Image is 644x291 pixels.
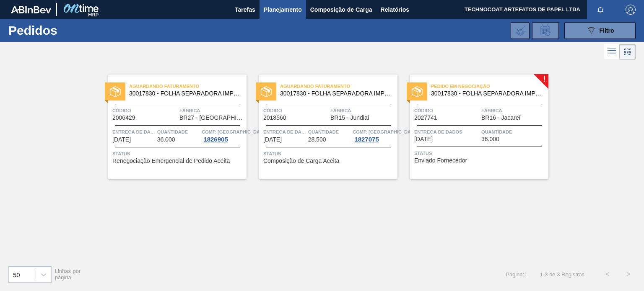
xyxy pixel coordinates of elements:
font: 36.000 [157,136,175,143]
font: Código [112,108,131,113]
font: 3 [545,271,548,278]
a: Comp. [GEOGRAPHIC_DATA]1826905 [202,128,244,143]
span: Fábrica [330,106,395,115]
font: Tarefas [235,6,255,13]
font: Status [112,151,130,156]
img: status [110,86,121,97]
font: Registros [561,271,584,278]
span: 25/09/2025 [112,136,131,143]
font: [DATE] [112,136,131,143]
span: Status [112,149,244,158]
font: Entrega de dados [414,129,462,134]
font: Página [506,271,522,278]
font: Fábrica [481,108,502,113]
font: TECHNOCOAT ARTEFATOS DE PAPEL LTDA [465,6,580,13]
font: Linhas por página [55,268,81,281]
span: Aguardando Faturamento [280,82,397,90]
font: Aguardando Faturamento [129,84,199,89]
font: Fábrica [330,108,351,113]
font: [DATE] [414,136,433,142]
span: Aguardando Faturamento [129,82,247,90]
font: 1827075 [354,136,379,143]
span: 30017830 - FOLHA SEPARADORA IMPERMEÁVEL [431,90,542,97]
font: 2018560 [263,114,286,121]
font: Status [263,151,281,156]
span: 07/10/2025 [263,136,282,143]
button: > [618,264,639,285]
font: Status [414,151,432,156]
div: Visão em Cards [620,44,636,60]
span: Código [112,106,177,115]
font: Composição de Carga Aceita [263,157,339,164]
font: : [523,271,525,278]
font: 1 [524,271,527,278]
div: Importar Negociações dos Pedidos [511,22,530,39]
font: Quantidade [481,129,512,134]
button: < [597,264,618,285]
a: statusAguardando Faturamento30017830 - FOLHA SEPARADORA IMPERMEÁVELCódigo2018560FábricaBR15 - Jun... [247,75,397,179]
span: 30017830 - FOLHA SEPARADORA IMPERMEÁVEL [129,90,240,97]
span: Código [414,106,479,115]
font: 36.000 [481,136,499,142]
font: Planejamento [264,6,302,13]
span: Status [414,149,546,157]
span: Pedido em Negociação [431,82,548,90]
font: Aguardando Faturamento [280,84,350,89]
span: Fábrica [179,106,244,115]
div: Visão em Lista [604,44,620,60]
font: Entrega de dados [263,129,312,134]
button: Filtro [564,22,636,39]
span: 2006429 [112,115,135,121]
font: Comp. [GEOGRAPHIC_DATA] [202,129,267,134]
span: Quantidade [157,128,200,136]
font: Entrega de dados [112,129,161,134]
font: 2027741 [414,114,437,121]
span: Entrega de dados [112,128,155,136]
img: Sair [626,5,636,15]
font: Quantidade [308,129,339,134]
font: 50 [13,271,20,278]
font: Fábrica [179,108,200,113]
a: Comp. [GEOGRAPHIC_DATA]1827075 [353,128,395,143]
font: BR27 - [GEOGRAPHIC_DATA] [179,114,260,121]
font: Relatórios [381,6,409,13]
font: < [605,270,609,278]
span: BR27 - Nova Minas [179,115,244,121]
font: > [626,270,630,278]
font: Código [263,108,282,113]
img: status [261,86,272,97]
a: statusAguardando Faturamento30017830 - FOLHA SEPARADORA IMPERMEÁVELCódigo2006429FábricaBR27 - [GE... [96,75,247,179]
a: !statusPedido em Negociação30017830 - FOLHA SEPARADORA IMPERMEÁVELCódigo2027741FábricaBR16 - Jaca... [397,75,548,179]
span: 36.000 [157,136,175,143]
span: BR16 - Jacareí [481,115,520,121]
span: 2018560 [263,115,286,121]
span: 28.500 [308,136,326,143]
font: 30017830 - FOLHA SEPARADORA IMPERMEÁVEL [280,90,416,97]
font: Enviado Fornecedor [414,157,467,164]
font: Quantidade [157,129,188,134]
font: 2006429 [112,114,135,121]
font: 1826905 [203,136,228,143]
font: 3 [557,271,560,278]
span: Quantidade [308,128,351,136]
font: - [543,271,545,278]
span: Fábrica [481,106,546,115]
span: Quantidade [481,128,546,136]
div: Solicitação de Revisão de Pedidos [532,22,559,39]
font: 30017830 - FOLHA SEPARADORA IMPERMEÁVEL [129,90,265,97]
span: Entrega de dados [414,128,479,136]
font: Código [414,108,433,113]
font: 30017830 - FOLHA SEPARADORA IMPERMEÁVEL [431,90,567,97]
font: Renegociação Emergencial de Pedido Aceita [112,157,230,164]
span: Comp. Carga [202,128,267,136]
font: Filtro [600,27,614,34]
font: Composição de Carga [310,6,372,13]
span: Entrega de dados [263,128,306,136]
font: 1 [540,271,543,278]
span: 27/10/2025 [414,136,433,142]
font: [DATE] [263,136,282,143]
span: Enviado Fornecedor [414,157,467,164]
span: Status [263,149,395,158]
